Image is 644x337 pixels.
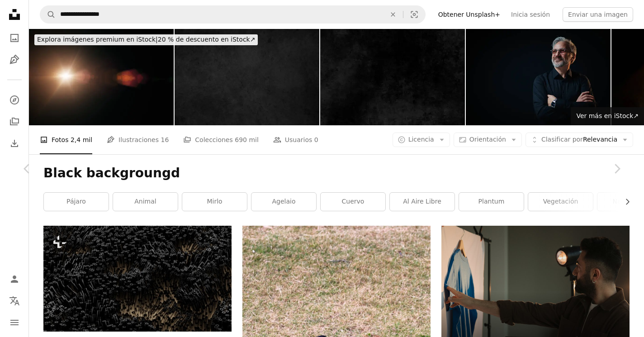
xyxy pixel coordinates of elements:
[393,133,450,147] button: Licencia
[107,125,169,154] a: Ilustraciones 16
[5,313,24,332] button: Menú
[29,29,263,51] a: Explora imágenes premium en iStock|20 % de descuento en iStock↗
[40,5,426,24] form: Encuentra imágenes en todo el sitio
[44,193,109,211] a: pájaro
[5,270,24,288] a: Iniciar sesión / Registrarse
[5,292,24,310] button: Idioma
[5,91,24,109] a: Explorar
[571,107,644,125] a: Ver más en iStock↗
[34,34,258,45] div: 20 % de descuento en iStock ↗
[320,29,465,125] img: Brush Grunge Background
[459,193,524,211] a: plantum
[408,136,434,143] span: Licencia
[5,113,24,131] a: Colecciones
[29,29,174,125] img: Lens flare on black background. Overlay design element
[466,29,611,125] img: Hombre de negocios maduro seguro de sí mismo sonriendo con los brazos cruzados sobre fondo negro
[403,6,425,23] button: Búsqueda visual
[541,135,617,144] span: Relevancia
[541,136,583,143] span: Clasificar por
[390,193,455,211] a: al aire libre
[113,193,178,211] a: animal
[528,193,593,211] a: vegetación
[5,29,24,47] a: Fotos
[251,193,316,211] a: agelaio
[454,133,522,147] button: Orientación
[182,193,247,211] a: mirlo
[43,275,232,283] a: un fondo negro con muchas letras marrones y blancas
[433,7,506,22] a: Obtener Unsplash+
[161,135,169,145] span: 16
[590,125,644,212] a: Siguiente
[563,7,633,22] button: Enviar una imagen
[40,6,56,23] button: Buscar en Unsplash
[383,6,403,23] button: Borrar
[526,133,633,147] button: Clasificar porRelevancia
[183,125,259,154] a: Colecciones 690 mil
[43,165,630,181] h1: Black backgroungd
[469,136,506,143] span: Orientación
[175,29,319,125] img: Black dark concrete wall background. Pattern board cement texture grunge dirty scratched for show...
[506,7,555,22] a: Inicia sesión
[273,125,318,154] a: Usuarios 0
[314,135,318,145] span: 0
[235,135,259,145] span: 690 mil
[576,112,639,119] span: Ver más en iStock ↗
[43,226,232,332] img: un fondo negro con muchas letras marrones y blancas
[321,193,385,211] a: cuervo
[5,51,24,69] a: Ilustraciones
[37,36,158,43] span: Explora imágenes premium en iStock |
